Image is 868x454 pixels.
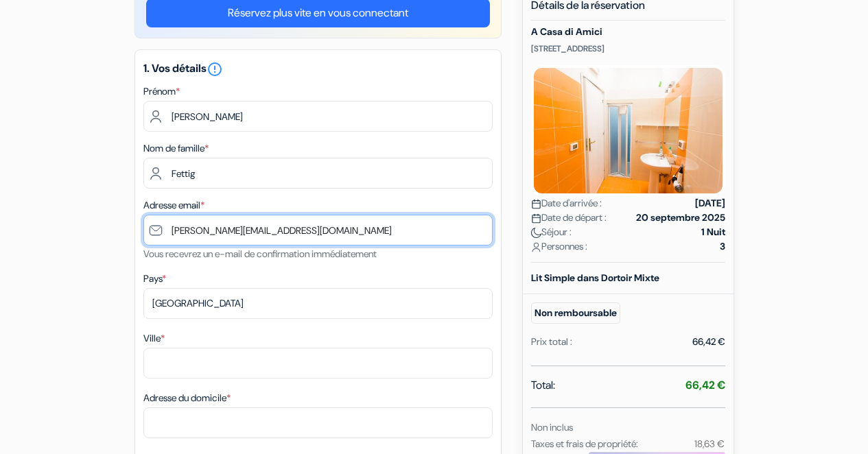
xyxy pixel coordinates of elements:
img: calendar.svg [531,213,541,224]
span: Séjour : [531,225,572,239]
strong: 66,42 € [685,378,725,392]
small: Non remboursable [531,302,620,324]
i: error_outline [207,61,223,77]
span: Date de départ : [531,211,607,225]
b: Lit Simple dans Dortoir Mixte [531,272,659,284]
label: Pays [143,272,166,286]
input: Entrer adresse e-mail [143,215,493,246]
strong: 3 [720,239,725,254]
label: Nom de famille [143,141,209,156]
span: Total: [531,377,555,394]
label: Ville [143,331,165,346]
div: 66,42 € [692,335,725,349]
img: calendar.svg [531,199,541,209]
img: user_icon.svg [531,242,541,252]
img: moon.svg [531,228,541,238]
small: Vous recevrez un e-mail de confirmation immédiatement [143,248,377,260]
strong: [DATE] [695,196,725,211]
label: Adresse email [143,198,204,213]
strong: 20 septembre 2025 [636,211,725,225]
a: error_outline [207,61,223,75]
label: Adresse du domicile [143,391,231,405]
h5: A Casa di Amici [531,26,725,38]
strong: 1 Nuit [701,225,725,239]
div: Prix total : [531,335,572,349]
label: Prénom [143,84,180,99]
span: Personnes : [531,239,587,254]
input: Entrer le nom de famille [143,158,493,189]
small: Non inclus [531,421,573,433]
h5: 1. Vos détails [143,61,493,77]
span: Date d'arrivée : [531,196,602,211]
small: Taxes et frais de propriété: [531,438,638,450]
p: [STREET_ADDRESS] [531,43,725,54]
small: 18,63 € [694,438,725,450]
input: Entrez votre prénom [143,101,493,132]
